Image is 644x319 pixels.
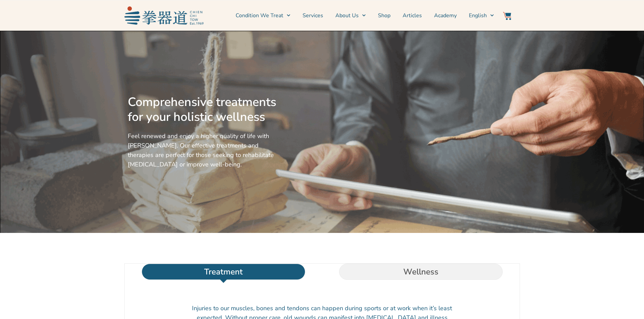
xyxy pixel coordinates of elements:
a: Shop [378,7,390,24]
a: About Us [335,7,366,24]
span: English [469,11,487,20]
h2: Comprehensive treatments for your holistic wellness [128,95,279,125]
p: Feel renewed and enjoy a higher quality of life with [PERSON_NAME]. Our effective treatments and ... [128,131,279,169]
a: Articles [403,7,422,24]
a: Condition We Treat [236,7,290,24]
a: Academy [434,7,457,24]
img: Website Icon-03 [503,12,511,20]
a: English [469,7,494,24]
nav: Menu [207,7,494,24]
a: Services [303,7,323,24]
